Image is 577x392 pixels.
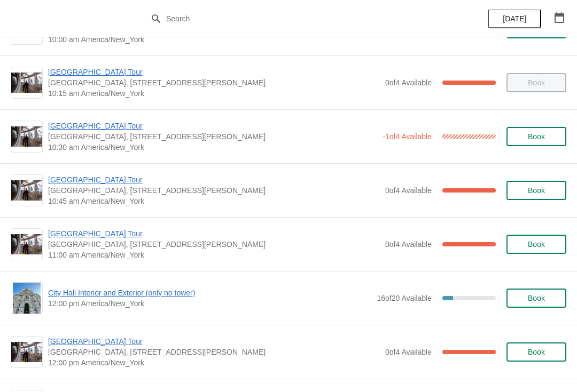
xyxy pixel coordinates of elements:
[48,298,371,309] span: 12:00 pm America/New_York
[506,289,566,308] button: Book
[166,9,433,28] input: Search
[385,348,432,356] span: 0 of 4 Available
[11,73,42,93] img: City Hall Tower Tour | City Hall Visitor Center, 1400 John F Kennedy Boulevard Suite 121, Philade...
[48,77,380,88] span: [GEOGRAPHIC_DATA], [STREET_ADDRESS][PERSON_NAME]
[48,196,380,206] span: 10:45 am America/New_York
[48,228,380,239] span: [GEOGRAPHIC_DATA] Tour
[48,239,380,250] span: [GEOGRAPHIC_DATA], [STREET_ADDRESS][PERSON_NAME]
[48,347,380,357] span: [GEOGRAPHIC_DATA], [STREET_ADDRESS][PERSON_NAME]
[528,348,545,356] span: Book
[488,9,541,28] button: [DATE]
[528,294,545,302] span: Book
[383,132,432,141] span: -1 of 4 Available
[11,126,42,147] img: City Hall Tower Tour | City Hall Visitor Center, 1400 John F Kennedy Boulevard Suite 121, Philade...
[506,181,566,200] button: Book
[48,121,377,131] span: [GEOGRAPHIC_DATA] Tour
[48,67,380,77] span: [GEOGRAPHIC_DATA] Tour
[48,185,380,196] span: [GEOGRAPHIC_DATA], [STREET_ADDRESS][PERSON_NAME]
[377,294,432,302] span: 16 of 20 Available
[48,174,380,185] span: [GEOGRAPHIC_DATA] Tour
[385,240,432,249] span: 0 of 4 Available
[48,142,377,153] span: 10:30 am America/New_York
[506,127,566,146] button: Book
[48,287,371,298] span: City Hall Interior and Exterior (only no tower)
[528,132,545,141] span: Book
[528,186,545,195] span: Book
[11,342,42,363] img: City Hall Tower Tour | City Hall Visitor Center, 1400 John F Kennedy Boulevard Suite 121, Philade...
[48,34,371,45] span: 10:00 am America/New_York
[48,357,380,368] span: 12:00 pm America/New_York
[506,342,566,362] button: Book
[528,240,545,249] span: Book
[506,235,566,254] button: Book
[385,78,432,87] span: 0 of 4 Available
[48,336,380,347] span: [GEOGRAPHIC_DATA] Tour
[48,131,377,142] span: [GEOGRAPHIC_DATA], [STREET_ADDRESS][PERSON_NAME]
[13,283,41,314] img: City Hall Interior and Exterior (only no tower) | | 12:00 pm America/New_York
[385,186,432,195] span: 0 of 4 Available
[48,88,380,99] span: 10:15 am America/New_York
[11,234,42,255] img: City Hall Tower Tour | City Hall Visitor Center, 1400 John F Kennedy Boulevard Suite 121, Philade...
[503,14,526,23] span: [DATE]
[48,250,380,260] span: 11:00 am America/New_York
[11,180,42,201] img: City Hall Tower Tour | City Hall Visitor Center, 1400 John F Kennedy Boulevard Suite 121, Philade...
